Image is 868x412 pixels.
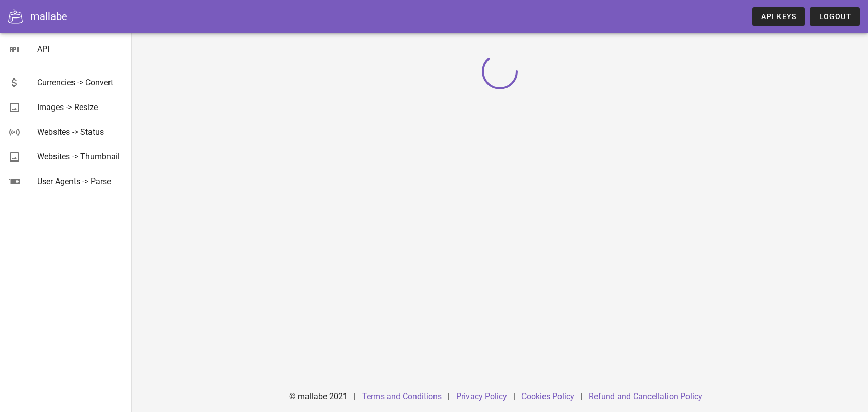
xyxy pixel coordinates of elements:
div: | [513,384,515,409]
div: Websites -> Status [37,127,123,137]
a: Privacy Policy [456,391,507,401]
div: mallabe [30,9,67,24]
a: API Keys [752,7,805,26]
div: | [581,384,583,409]
div: API [37,44,123,54]
button: Logout [810,7,860,26]
div: Images -> Resize [37,102,123,112]
a: Terms and Conditions [362,391,442,401]
span: API Keys [761,12,797,21]
div: © mallabe 2021 [283,384,354,409]
div: Currencies -> Convert [37,78,123,87]
div: Websites -> Thumbnail [37,152,123,162]
a: Refund and Cancellation Policy [589,391,702,401]
div: User Agents -> Parse [37,176,123,186]
a: Cookies Policy [521,391,574,401]
div: | [448,384,450,409]
span: Logout [818,12,852,21]
div: | [354,384,356,409]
